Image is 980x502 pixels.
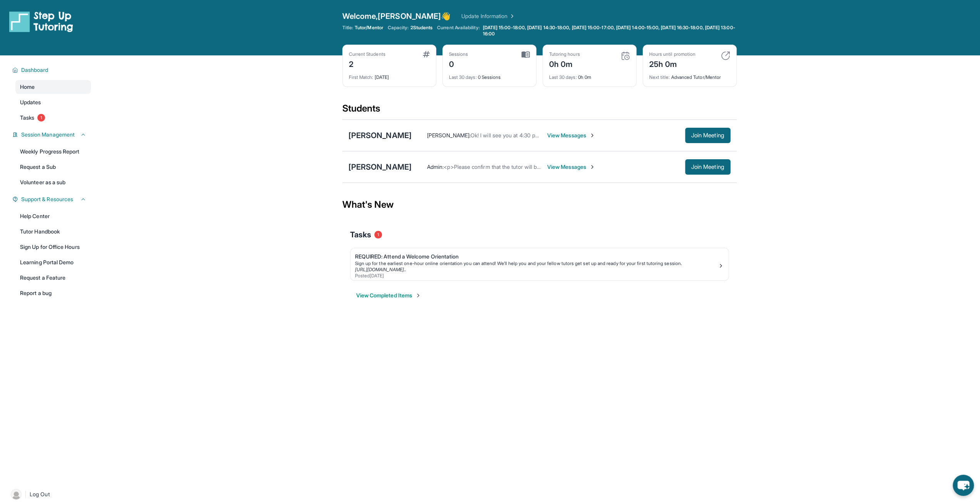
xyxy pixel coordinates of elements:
[621,51,630,60] img: card
[691,165,724,169] span: Join Meeting
[9,11,73,32] img: logo
[649,57,695,70] div: 25h 0m
[350,248,729,280] a: REQUIRED: Attend a Welcome OrientationSign up for the earliest one-hour online orientation you ca...
[349,70,430,80] div: [DATE]
[444,163,722,170] span: <p>Please confirm that the tutor will be able to attend your first assigned meeting time before j...
[15,111,91,125] a: Tasks1
[15,271,91,285] a: Request a Feature
[18,195,86,203] button: Support & Resources
[21,131,75,138] span: Session Management
[15,160,91,174] a: Request a Sub
[449,51,468,57] div: Sessions
[15,240,91,254] a: Sign Up for Office Hours
[11,489,22,500] img: user-img
[349,74,374,80] span: First Match :
[437,25,479,37] span: Current Availability:
[15,175,91,189] a: Volunteer as a sub
[15,225,91,238] a: Tutor Handbook
[342,102,737,119] div: Students
[20,114,34,122] span: Tasks
[18,66,86,74] button: Dashboard
[423,51,430,57] img: card
[649,74,670,80] span: Next title :
[547,163,595,171] span: View Messages
[427,132,471,138] span: [PERSON_NAME] :
[37,114,45,122] span: 1
[20,83,35,91] span: Home
[348,162,412,172] div: [PERSON_NAME]
[427,163,444,170] span: Admin :
[15,209,91,223] a: Help Center
[410,25,432,31] span: 2 Students
[521,51,530,58] img: card
[348,130,412,141] div: [PERSON_NAME]
[685,128,730,143] button: Join Meeting
[461,12,515,20] a: Update Information
[15,286,91,300] a: Report a bug
[471,132,598,138] span: Ok! I will see you at 4:30 pm PST pm [DATE][DATE]!
[20,98,41,106] span: Updates
[349,51,385,57] div: Current Students
[349,57,385,70] div: 2
[549,51,580,57] div: Tutoring hours
[547,132,595,139] span: View Messages
[21,195,73,203] span: Support & Resources
[589,164,595,170] img: Chevron-Right
[685,159,730,175] button: Join Meeting
[355,25,383,31] span: Tutor/Mentor
[449,70,530,80] div: 0 Sessions
[449,57,468,70] div: 0
[388,25,409,31] span: Capacity:
[483,25,735,37] span: [DATE] 15:00-18:00, [DATE] 14:30-18:00, [DATE] 15:00-17:00, [DATE] 14:00-15:00, [DATE] 16:30-18:0...
[549,70,630,80] div: 0h 0m
[589,132,595,138] img: Chevron-Right
[18,131,86,138] button: Session Management
[481,25,737,37] a: [DATE] 15:00-18:00, [DATE] 14:30-18:00, [DATE] 15:00-17:00, [DATE] 14:00-15:00, [DATE] 16:30-18:0...
[355,260,718,267] div: Sign up for the earliest one-hour online orientation you can attend! We’ll help you and your fell...
[953,475,974,496] button: chat-button
[549,74,577,80] span: Last 30 days :
[342,11,451,22] span: Welcome, [PERSON_NAME] 👋
[21,66,49,74] span: Dashboard
[508,12,515,20] img: Chevron Right
[15,80,91,94] a: Home
[355,253,718,260] div: REQUIRED: Attend a Welcome Orientation
[342,25,353,31] span: Title:
[25,490,27,499] span: |
[549,57,580,70] div: 0h 0m
[15,95,91,109] a: Updates
[15,255,91,269] a: Learning Portal Demo
[721,51,730,60] img: card
[449,74,477,80] span: Last 30 days :
[356,292,421,299] button: View Completed Items
[350,229,371,240] span: Tasks
[374,231,382,238] span: 1
[355,267,406,272] a: [URL][DOMAIN_NAME]..
[649,70,730,80] div: Advanced Tutor/Mentor
[355,273,718,279] div: Posted [DATE]
[342,188,737,222] div: What's New
[649,51,695,57] div: Hours until promotion
[691,133,724,138] span: Join Meeting
[15,145,91,158] a: Weekly Progress Report
[30,490,50,498] span: Log Out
